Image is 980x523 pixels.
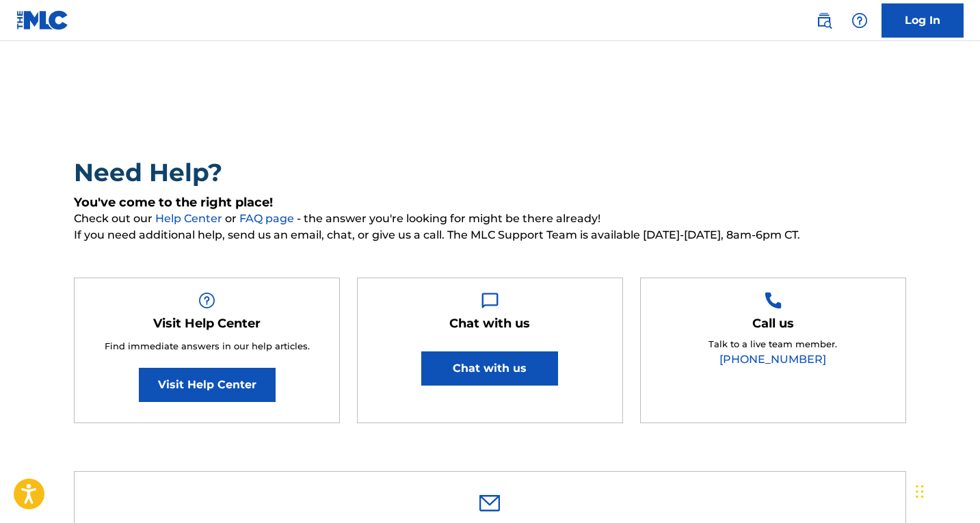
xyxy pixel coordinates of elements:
[479,495,500,511] img: 0ff00501b51b535a1dc6.svg
[155,212,225,225] a: Help Center
[139,368,276,402] a: Visit Help Center
[816,12,832,29] img: search
[765,292,782,309] img: Help Box Image
[882,3,964,38] a: Log In
[752,316,794,332] h5: Call us
[74,157,906,188] h2: Need Help?
[912,457,980,523] div: Widget de chat
[421,351,558,386] button: Chat with us
[239,212,297,225] a: FAQ page
[153,316,261,332] h5: Visit Help Center
[198,292,215,309] img: Help Box Image
[481,292,499,309] img: Help Box Image
[74,227,906,243] span: If you need additional help, send us an email, chat, or give us a call. The MLC Support Team is a...
[912,457,980,523] iframe: Chat Widget
[74,211,906,227] span: Check out our or - the answer you're looking for might be there already!
[851,12,868,29] img: help
[916,471,924,512] div: Arrastar
[74,195,906,211] h5: You've come to the right place!
[810,7,838,34] a: Public Search
[708,338,837,351] p: Talk to a live team member.
[449,316,530,332] h5: Chat with us
[719,353,826,366] a: [PHONE_NUMBER]
[846,7,873,34] div: Help
[105,340,310,351] span: Find immediate answers in our help articles.
[16,10,69,30] img: MLC Logo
